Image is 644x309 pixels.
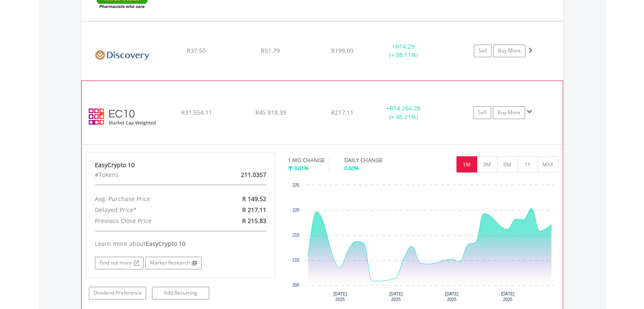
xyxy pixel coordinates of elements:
[89,287,146,299] a: Dividend Preference
[395,42,415,50] span: R14.29
[242,206,266,214] span: R 217.11
[517,156,538,172] button: 1Y
[331,108,354,116] span: R217.11
[146,240,185,248] span: EasyCrypto 10
[344,164,359,172] span: 0.60%
[261,47,280,55] span: R51.79
[292,258,299,262] text: 210
[88,215,211,226] div: Previous Close Price
[288,181,558,308] div: Chart. Highcharts interactive chart.
[477,156,498,172] button: 3M
[152,287,209,299] a: Add Recurring
[95,161,267,169] div: EasyCrypto 10
[288,156,325,164] div: 1 MO CHANGE
[211,169,273,180] div: 211.0357
[493,44,525,57] a: Buy More
[390,104,420,112] span: R14 264.28
[294,164,309,172] span: 3.01%
[88,204,211,215] div: Delayed Price*
[474,44,492,57] a: Sell
[242,217,266,225] span: R 215.83
[292,208,299,212] text: 220
[255,108,286,116] span: R45 818.39
[187,47,206,55] span: R37.50
[389,292,403,302] text: [DATE] 2025
[333,292,347,302] text: [DATE] 2025
[371,104,435,121] div: + (+ 45.21%)
[344,156,412,164] div: DAILY CHANGE
[497,156,518,172] button: 6M
[88,169,211,180] div: #Tokens
[456,156,477,172] button: 1M
[86,91,159,142] img: EC10.EC.EC10.png
[288,181,558,308] svg: Interactive chart
[331,47,354,55] span: R199.09
[372,42,436,59] div: + (+ 38.11%)
[95,240,267,248] div: Learn more about
[473,106,491,119] a: Sell
[538,156,558,172] button: MAX
[445,292,459,302] text: [DATE] 2025
[493,106,525,119] a: Buy More
[88,193,211,204] div: Avg. Purchase Price
[292,283,299,287] text: 205
[145,257,202,269] a: Market Research
[292,183,299,188] text: 225
[501,292,514,302] text: [DATE] 2025
[86,32,158,78] img: EQU.ZA.DSY.png
[242,195,266,203] span: R 149.52
[181,108,212,116] span: R31 554.11
[95,257,144,269] a: Find out more
[292,233,299,237] text: 215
